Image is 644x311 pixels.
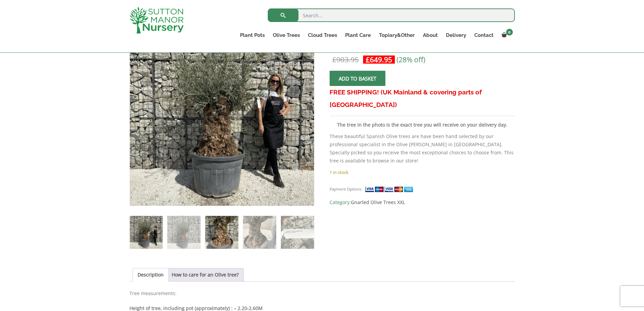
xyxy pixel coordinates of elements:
img: Gnarled Olive Tree XXL (Ancient) J506 - Image 3 [205,216,238,249]
strong: The tree in the photo is the exact tree you will receive on your delivery day. [337,121,507,128]
span: (28% off) [397,55,425,64]
span: 0 [506,29,513,36]
a: Contact [470,30,498,40]
p: Tree measurements: [129,289,515,297]
img: payment supported [365,186,415,193]
p: 1 in stock [330,168,515,176]
a: Cloud Trees [304,30,341,40]
img: Gnarled Olive Tree XXL (Ancient) J506 - Image 5 [281,216,314,249]
small: Payment Options: [330,186,362,192]
span: Category: [330,198,515,206]
a: Topiary&Other [375,30,419,40]
img: logo [129,7,184,34]
p: These beautiful Spanish Olive trees are have been hand selected by our professional specialist in... [330,132,515,165]
a: Delivery [442,30,470,40]
h3: FREE SHIPPING! (UK Mainland & covering parts of [GEOGRAPHIC_DATA]) [330,86,515,111]
a: How to care for an Olive tree? [172,268,239,281]
a: Olive Trees [269,30,304,40]
bdi: 649.95 [366,55,392,64]
a: About [419,30,442,40]
bdi: 903.95 [332,55,359,64]
span: £ [332,55,336,64]
a: Plant Care [341,30,375,40]
a: 0 [498,30,515,40]
a: Gnarled Olive Trees XXL [351,199,405,205]
img: Gnarled Olive Tree XXL (Ancient) J506 - Image 2 [167,216,200,249]
a: Description [138,268,164,281]
a: Plant Pots [236,30,269,40]
img: Gnarled Olive Tree XXL (Ancient) J506 [130,216,163,249]
button: Add to basket [330,71,385,86]
span: £ [366,55,370,64]
img: Gnarled Olive Tree XXL (Ancient) J506 - Image 4 [243,216,276,249]
input: Search... [268,8,515,22]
